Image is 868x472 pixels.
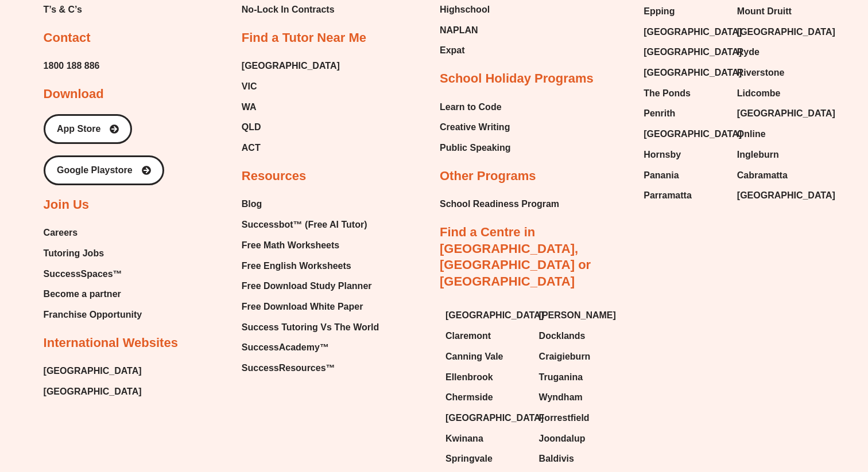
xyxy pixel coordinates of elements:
[242,237,379,254] a: Free Math Worksheets
[440,42,465,59] span: Expat
[445,430,483,447] span: Kwinana
[44,197,89,213] h2: Join Us
[737,24,819,41] a: [GEOGRAPHIC_DATA]
[644,44,742,61] span: [GEOGRAPHIC_DATA]
[440,71,594,87] h2: School Holiday Programs
[737,24,835,41] span: [GEOGRAPHIC_DATA]
[445,409,544,427] span: [GEOGRAPHIC_DATA]
[445,348,503,365] span: Canning Vale
[737,3,792,20] span: Mount Druitt
[440,99,502,116] span: Learn to Code
[737,167,788,184] span: Cabramatta
[644,126,742,143] span: [GEOGRAPHIC_DATA]
[539,327,621,345] a: Docklands
[737,146,779,163] span: Ingleburn
[57,166,133,175] span: Google Playstore
[737,85,819,102] a: Lidcombe
[44,114,132,144] a: App Store
[440,22,495,39] a: NAPLAN
[57,124,100,134] span: App Store
[242,196,262,213] span: Blog
[242,360,379,377] a: SuccessResources™
[242,278,379,295] a: Free Download Study Planner
[242,339,329,356] span: SuccessAcademy™
[242,258,379,275] a: Free English Worksheets
[44,57,100,75] a: 1800 188 886
[737,146,819,163] a: Ingleburn
[44,86,104,103] h2: Download
[671,342,868,472] div: Chat Widget
[737,187,819,204] a: [GEOGRAPHIC_DATA]
[242,216,367,233] span: Successbot™ (Free AI Tutor)
[242,57,340,75] a: [GEOGRAPHIC_DATA]
[539,450,574,467] span: Baldivis
[445,307,544,324] span: [GEOGRAPHIC_DATA]
[242,298,379,315] a: Free Download White Paper
[440,119,510,136] span: Creative Writing
[242,99,257,116] span: WA
[737,105,835,122] span: [GEOGRAPHIC_DATA]
[644,146,726,163] a: Hornsby
[242,1,335,18] span: No-Lock In Contracts
[539,430,621,447] a: Joondalup
[445,369,493,386] span: Ellenbrook
[44,224,78,241] span: Careers
[644,44,726,61] a: [GEOGRAPHIC_DATA]
[644,167,726,184] a: Panania
[737,44,819,61] a: Ryde
[737,3,819,20] a: Mount Druitt
[242,319,379,336] span: Success Tutoring Vs The World
[539,348,591,365] span: Craigieburn
[539,327,586,345] span: Docklands
[440,196,559,213] a: School Readiness Program
[242,119,340,136] a: QLD
[539,389,583,406] span: Wyndham
[242,139,261,157] span: ACT
[445,348,528,365] a: Canning Vale
[737,44,759,61] span: Ryde
[44,266,122,283] span: SuccessSpaces™
[644,85,691,102] span: The Ponds
[44,1,82,18] span: T’s & C’s
[539,389,621,406] a: Wyndham
[644,187,692,204] span: Parramatta
[242,139,340,157] a: ACT
[242,298,363,315] span: Free Download White Paper
[242,99,340,116] a: WA
[440,225,591,288] a: Find a Centre in [GEOGRAPHIC_DATA], [GEOGRAPHIC_DATA] or [GEOGRAPHIC_DATA]
[242,258,351,275] span: Free English Worksheets
[44,335,178,352] h2: International Websites
[445,389,528,406] a: Chermside
[445,327,491,345] span: Claremont
[242,119,261,136] span: QLD
[644,146,681,163] span: Hornsby
[445,307,528,324] a: [GEOGRAPHIC_DATA]
[737,126,819,143] a: Online
[737,167,819,184] a: Cabramatta
[44,1,127,18] a: T’s & C’s
[539,450,621,467] a: Baldivis
[539,430,586,447] span: Joondalup
[644,187,726,204] a: Parramatta
[539,409,590,427] span: Forrestfield
[242,278,372,295] span: Free Download Study Planner
[44,245,104,262] span: Tutoring Jobs
[44,362,142,380] span: [GEOGRAPHIC_DATA]
[44,245,142,262] a: Tutoring Jobs
[445,409,528,427] a: [GEOGRAPHIC_DATA]
[445,450,493,467] span: Springvale
[440,22,478,39] span: NAPLAN
[539,409,621,427] a: Forrestfield
[644,126,726,143] a: [GEOGRAPHIC_DATA]
[539,348,621,365] a: Craigieburn
[644,167,679,184] span: Panania
[440,1,495,18] a: Highschool
[440,99,511,116] a: Learn to Code
[242,216,379,233] a: Successbot™ (Free AI Tutor)
[440,119,511,136] a: Creative Writing
[242,168,307,185] h2: Resources
[539,369,583,386] span: Truganina
[44,266,142,283] a: SuccessSpaces™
